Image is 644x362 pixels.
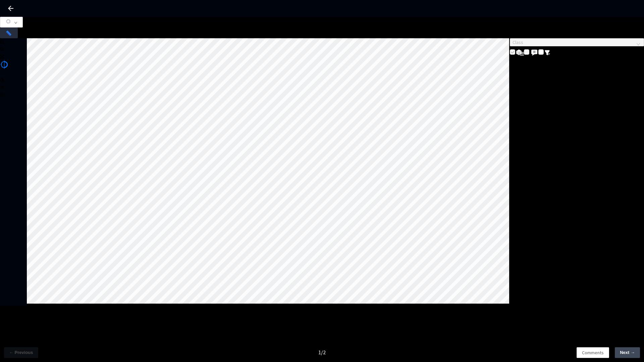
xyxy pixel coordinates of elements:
img: svg+xml;base64,PHN2ZyB3aWR0aD0iMjMiIGhlaWdodD0iMTkiIHZpZXdCb3g9IjAgMCAyMyAxOSIgZmlsbD0ibm9uZSIgeG... [516,49,524,56]
span: Comments [582,349,604,356]
div: 1 / 2 [318,348,326,357]
span: Next → [620,349,635,356]
button: Next → [615,347,640,358]
img: svg+xml;base64,PHN2ZyB4bWxucz0iaHR0cDovL3d3dy53My5vcmcvMjAwMC9zdmciIHdpZHRoPSIxNiIgaGVpZ2h0PSIxNi... [545,50,550,55]
span: Class [513,39,641,46]
img: svg+xml;base64,PHN2ZyB3aWR0aD0iMjQiIGhlaWdodD0iMjQiIHZpZXdCb3g9IjAgMCAyNCAyNCIgZmlsbD0ibm9uZSIgeG... [530,49,538,57]
button: Comments [577,347,609,358]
